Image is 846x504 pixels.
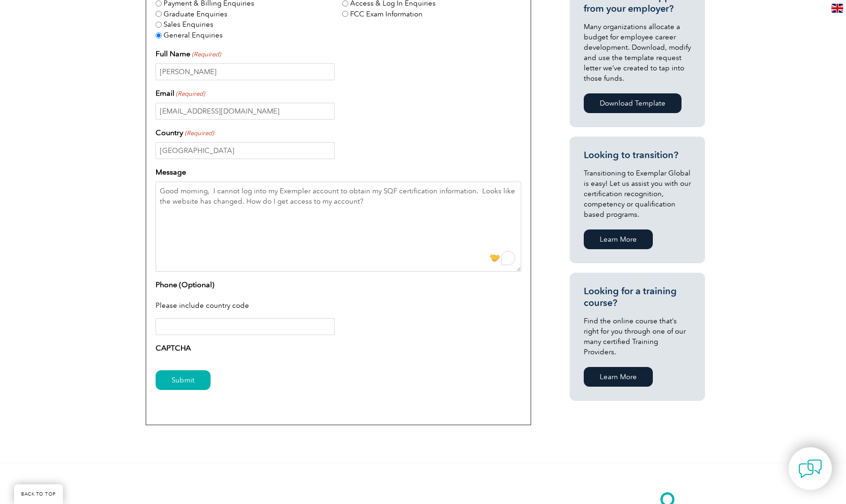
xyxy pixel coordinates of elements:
[175,89,205,99] span: (Required)
[156,182,521,272] textarea: To enrich screen reader interactions, please activate Accessibility in Grammarly extension settings
[584,285,691,309] h3: Looking for a training course?
[584,367,653,387] a: Learn More
[164,30,223,41] label: General Enquiries
[156,279,214,290] label: Phone (Optional)
[156,48,221,60] label: Full Name
[14,484,63,504] a: BACK TO TOP
[584,229,653,249] a: Learn More
[156,167,186,178] label: Message
[156,294,521,319] div: Please include country code
[156,343,191,354] label: CAPTCHA
[584,149,691,161] h3: Looking to transition?
[191,50,221,59] span: (Required)
[584,93,681,113] a: Download Template
[584,168,691,220] p: Transitioning to Exemplar Global is easy! Let us assist you with our certification recognition, c...
[584,22,691,84] p: Many organizations allocate a budget for employee career development. Download, modify and use th...
[156,370,211,390] input: Submit
[156,127,214,138] label: Country
[831,4,843,13] img: en
[164,19,213,30] label: Sales Enquiries
[799,457,822,481] img: contact-chat.png
[164,9,227,20] label: Graduate Enquiries
[350,9,423,20] label: FCC Exam Information
[184,129,214,138] span: (Required)
[584,316,691,357] p: Find the online course that’s right for you through one of our many certified Training Providers.
[156,88,205,99] label: Email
